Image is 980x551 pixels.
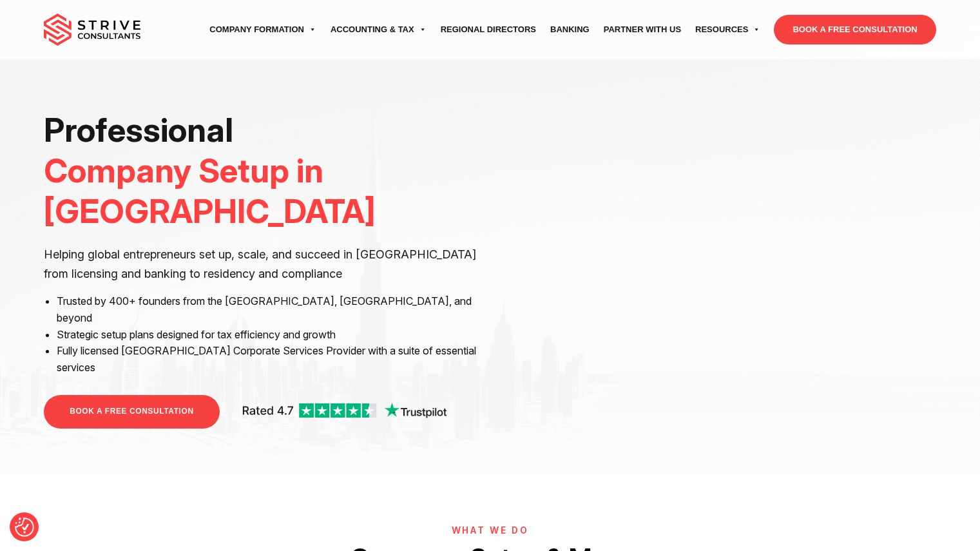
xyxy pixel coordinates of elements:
[57,327,480,343] li: Strategic setup plans designed for tax efficiency and growth
[543,12,597,48] a: Banking
[44,14,140,46] img: main-logo.svg
[597,12,688,48] a: Partner with Us
[774,15,936,44] a: BOOK A FREE CONSULTATION
[44,395,219,428] a: BOOK A FREE CONSULTATION
[15,517,34,537] img: Revisit consent button
[434,12,543,48] a: Regional Directors
[323,12,434,48] a: Accounting & Tax
[57,343,480,376] li: Fully licensed [GEOGRAPHIC_DATA] Corporate Services Provider with a suite of essential services
[499,110,936,355] iframe: <br />
[44,151,376,231] span: Company Setup in [GEOGRAPHIC_DATA]
[44,245,480,284] p: Helping global entrepreneurs set up, scale, and succeed in [GEOGRAPHIC_DATA] from licensing and b...
[57,293,480,326] li: Trusted by 400+ founders from the [GEOGRAPHIC_DATA], [GEOGRAPHIC_DATA], and beyond
[15,517,34,537] button: Consent Preferences
[44,110,480,232] h1: Professional
[202,12,323,48] a: Company Formation
[688,12,767,48] a: Resources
